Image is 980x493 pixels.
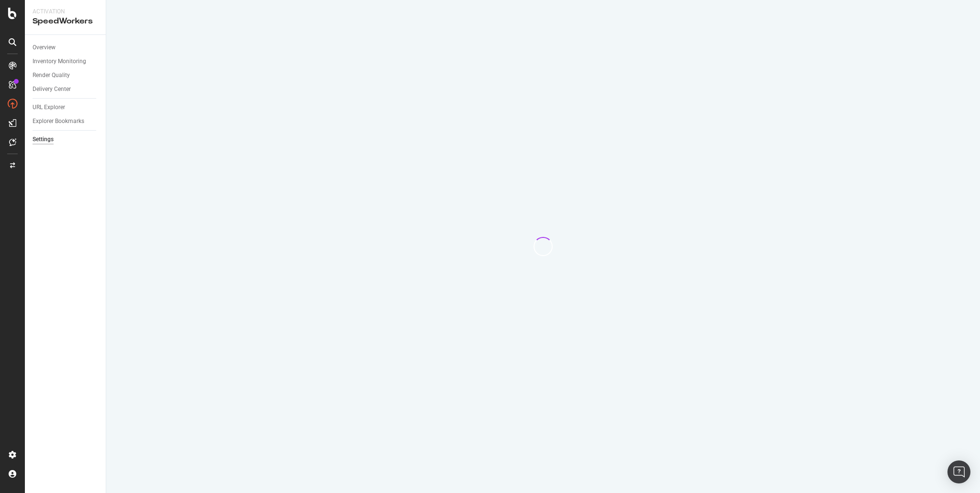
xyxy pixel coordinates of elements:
div: SpeedWorkers [33,16,98,27]
a: Overview [33,43,99,53]
div: Overview [33,43,56,53]
div: Delivery Center [33,84,71,94]
a: URL Explorer [33,102,99,112]
div: Explorer Bookmarks [33,116,84,126]
a: Render Quality [33,70,99,80]
div: Render Quality [33,70,70,80]
a: Settings [33,134,99,145]
div: Open Intercom Messenger [947,460,970,483]
div: Inventory Monitoring [33,56,86,67]
div: Activation [33,8,98,16]
div: URL Explorer [33,102,65,112]
div: Settings [33,134,54,145]
a: Explorer Bookmarks [33,116,99,126]
a: Delivery Center [33,84,99,94]
a: Inventory Monitoring [33,56,99,67]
